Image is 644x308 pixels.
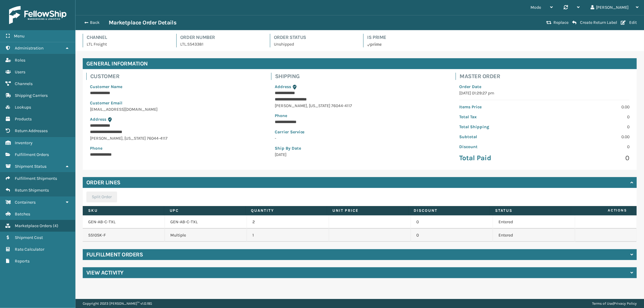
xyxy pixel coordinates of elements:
label: Discount [414,208,484,213]
img: logo [9,6,66,24]
span: Users [15,69,25,75]
span: Roles [15,58,25,63]
p: Carrier Service [275,129,445,135]
i: Create Return Label [572,20,576,25]
label: Unit Price [332,208,403,213]
span: Inventory [15,140,33,145]
p: [DATE] 01:29:27 pm [459,90,630,96]
p: 0.00 [548,104,630,110]
p: 0 [548,144,630,150]
span: Address [90,117,106,122]
button: Split Order [86,192,117,202]
p: Customer Email [90,100,260,106]
span: Containers [15,200,36,205]
span: Batches [15,211,30,217]
span: Menu [14,33,24,39]
label: Quantity [251,208,321,213]
div: | [592,299,637,308]
h4: View Activity [86,269,123,276]
span: Address [275,84,291,89]
p: 0 [548,124,630,130]
span: Lookups [15,105,31,110]
span: Marketplace Orders [15,223,52,228]
button: Edit [619,20,639,25]
p: - [275,135,445,141]
a: SS10SK-F [88,233,106,238]
span: Shipping Carriers [15,93,48,98]
span: Mode [530,5,541,10]
td: GEN-AB-C-TXL [165,215,247,229]
label: UPC [170,208,240,213]
p: [PERSON_NAME] , [US_STATE] 76044-4117 [90,135,260,141]
span: ( 4 ) [53,223,58,228]
p: LTL Freight [87,41,169,47]
h4: Order Lines [86,179,120,186]
p: Phone [275,113,445,119]
p: Phone [90,145,260,151]
h4: Order Status [274,34,356,41]
p: Customer Name [90,84,260,90]
a: GEN-AB-C-TXL [88,219,116,224]
i: Edit [621,21,626,25]
p: 0.00 [548,134,630,140]
td: 0 [411,229,493,242]
p: [DATE] [275,151,445,158]
p: Total Tax [459,114,541,120]
td: 0 [411,215,493,229]
button: Back [81,20,109,25]
h4: Fulfillment Orders [86,251,143,258]
p: Ship By Date [275,145,445,151]
a: Terms of Use [592,301,613,306]
h4: Customer [90,73,264,80]
h4: Order Number [180,34,263,41]
p: Copyright 2023 [PERSON_NAME]™ v 1.0.185 [83,299,152,308]
td: Entered [493,215,575,229]
p: Total Paid [459,154,541,163]
span: Shipment Cost [15,235,43,240]
span: Return Addresses [15,128,48,133]
p: Subtotal [459,134,541,140]
h4: Channel [87,34,169,41]
p: Discount [459,144,541,150]
p: Unshipped [274,41,356,47]
p: 0 [548,114,630,120]
h4: Is Prime [367,34,450,41]
p: Total Shipping [459,124,541,130]
h3: Marketplace Order Details [109,19,176,26]
button: Replace [544,20,570,25]
span: Products [15,116,32,122]
td: 1 [247,229,329,242]
span: Shipment Status [15,164,46,169]
td: Entered [493,229,575,242]
p: Order Date [459,84,630,90]
h4: Shipping [275,73,449,80]
span: Fulfillment Orders [15,152,49,157]
span: Channels [15,81,33,86]
h4: Master Order [460,73,633,80]
span: Administration [15,46,43,51]
button: Create Return Label [570,20,619,25]
span: Return Shipments [15,188,49,193]
span: Rate Calculator [15,247,44,252]
p: [PERSON_NAME] , [US_STATE] 76044-4117 [275,103,445,109]
a: Privacy Policy [614,301,637,306]
td: Multiple [165,229,247,242]
h4: General Information [83,58,637,69]
span: Reports [15,259,30,264]
p: 0 [548,154,630,163]
i: Replace [546,21,552,25]
label: Status [495,208,566,213]
p: Items Price [459,104,541,110]
span: Fulfillment Shipments [15,176,57,181]
td: 2 [247,215,329,229]
p: LTL.SS43381 [180,41,263,47]
p: [EMAIL_ADDRESS][DOMAIN_NAME] [90,106,260,113]
span: Actions [573,205,631,215]
label: SKU [88,208,159,213]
